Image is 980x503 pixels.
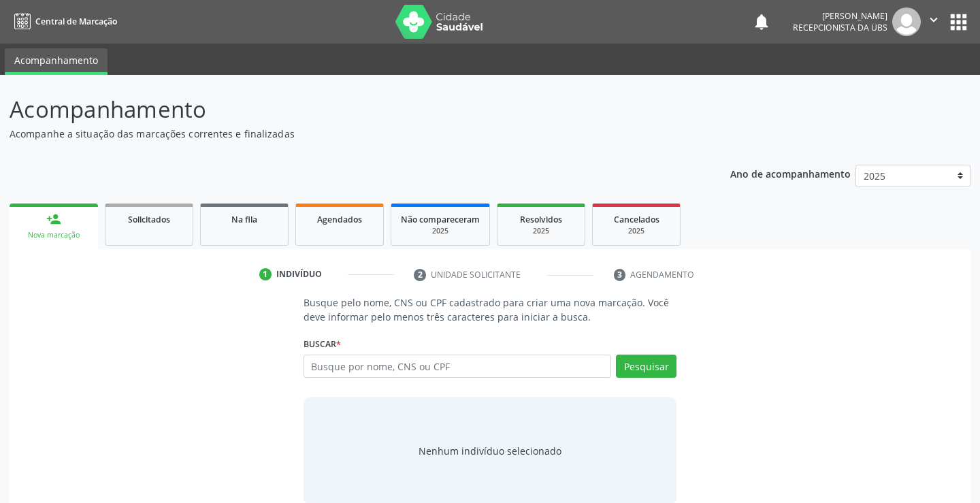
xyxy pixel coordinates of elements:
[507,226,575,236] div: 2025
[304,334,341,355] label: Buscar
[10,10,117,33] a: Central de Marcação
[947,10,970,34] button: apps
[892,7,921,36] img: img
[730,165,851,182] p: Ano de acompanhamento
[921,7,947,36] button: 
[35,16,117,27] span: Central de Marcação
[752,12,771,31] button: notifications
[19,230,88,240] div: Nova marcação
[317,214,362,225] span: Agendados
[5,48,108,75] a: Acompanhamento
[304,295,677,324] p: Busque pelo nome, CNS ou CPF cadastrado para criar uma nova marcação. Você deve informar pelo men...
[10,93,682,127] p: Acompanhamento
[793,22,887,33] span: Recepcionista da UBS
[793,10,887,22] div: [PERSON_NAME]
[419,444,561,458] div: Nenhum indivíduo selecionado
[276,268,322,280] div: Indivíduo
[128,214,170,225] span: Solicitados
[614,214,659,225] span: Cancelados
[520,214,562,225] span: Resolvidos
[616,355,676,378] button: Pesquisar
[259,268,272,280] div: 1
[304,355,612,378] input: Busque por nome, CNS ou CPF
[602,226,670,236] div: 2025
[926,12,941,27] i: 
[46,212,61,227] div: person_add
[231,214,257,225] span: Na fila
[401,226,480,236] div: 2025
[401,214,480,225] span: Não compareceram
[10,127,682,141] p: Acompanhe a situação das marcações correntes e finalizadas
